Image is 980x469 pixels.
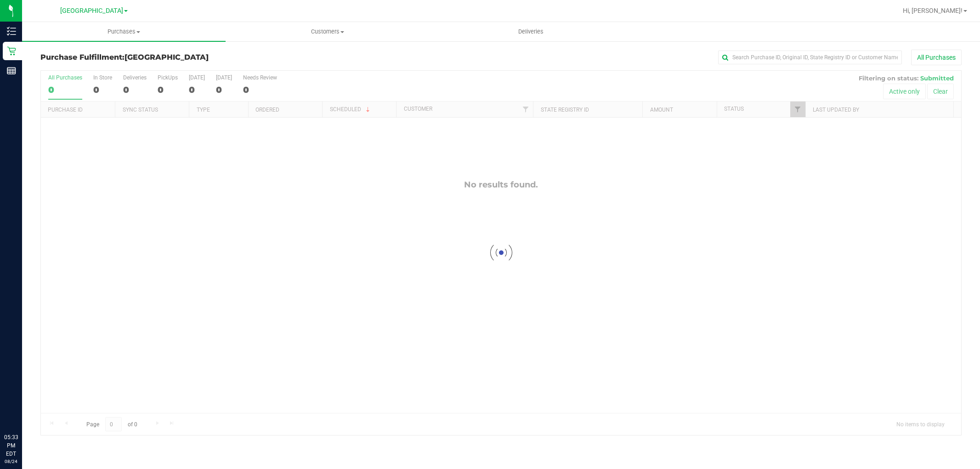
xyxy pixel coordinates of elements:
[911,50,962,65] button: All Purchases
[429,22,633,41] a: Deliveries
[506,28,556,36] span: Deliveries
[4,433,18,458] p: 05:33 PM EDT
[4,458,18,465] p: 08/24
[40,53,347,62] h3: Purchase Fulfillment:
[60,7,123,15] span: [GEOGRAPHIC_DATA]
[9,396,37,423] iframe: Resource center
[7,27,16,36] inline-svg: Inventory
[7,66,16,75] inline-svg: Reports
[226,28,429,36] span: Customers
[903,7,963,14] span: Hi, [PERSON_NAME]!
[22,28,226,36] span: Purchases
[718,51,902,64] input: Search Purchase ID, Original ID, State Registry ID or Customer Name...
[226,22,429,41] a: Customers
[27,394,38,405] iframe: Resource center unread badge
[125,53,209,62] span: [GEOGRAPHIC_DATA]
[22,22,226,41] a: Purchases
[7,46,16,56] inline-svg: Retail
